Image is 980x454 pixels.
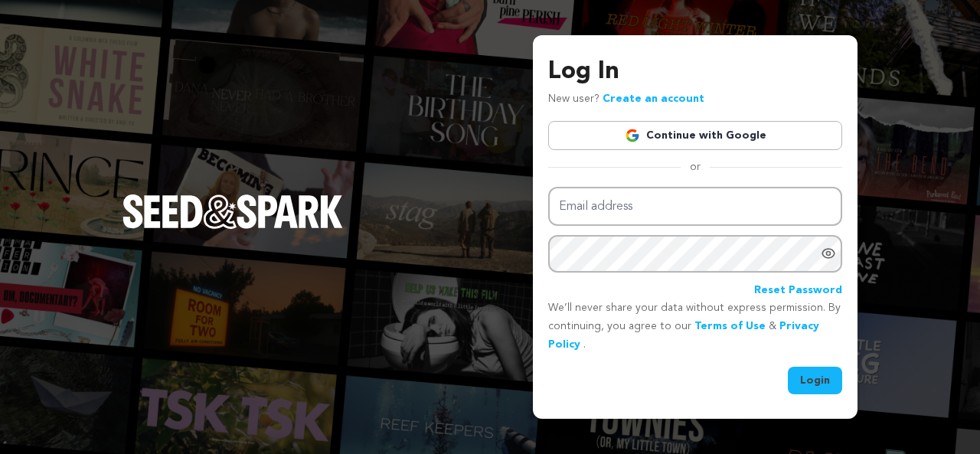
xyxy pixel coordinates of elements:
[548,90,704,109] p: New user?
[548,299,842,354] p: We’ll never share your data without express permission. By continuing, you agree to our & .
[603,93,704,104] a: Create an account
[754,282,842,300] a: Reset Password
[681,159,710,175] span: or
[548,54,842,90] h3: Log In
[548,321,819,350] a: Privacy Policy
[122,194,343,228] img: Seed&Spark Logo
[548,187,842,226] input: Email address
[548,121,842,150] a: Continue with Google
[694,321,766,332] a: Terms of Use
[122,194,343,259] a: Seed&Spark Homepage
[821,246,836,261] a: Show password as plain text. Warning: this will display your password on the screen.
[625,128,640,143] img: Google logo
[788,367,842,394] button: Login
